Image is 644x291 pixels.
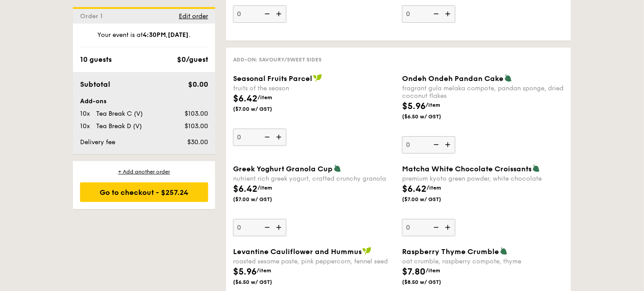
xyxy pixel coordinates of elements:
span: /item [258,185,272,191]
span: /item [426,102,440,108]
div: nutrient rich greek yogurt, crafted crunchy granola [233,175,395,182]
span: $6.42 [233,184,258,194]
img: icon-reduce.1d2dbef1.svg [429,5,442,22]
div: Go to checkout - $257.24 [80,182,208,202]
span: Raspberry Thyme Crumble [402,247,499,256]
input: Seasonal Fruits Parcelfruits of the season$6.42/item($7.00 w/ GST) [233,129,286,146]
span: /item [258,94,272,101]
div: Tea Break D (V) [93,122,173,131]
div: oat crumble, raspberry compote, thyme [402,258,564,265]
span: $5.96 [233,267,257,277]
span: Delivery fee [80,138,115,146]
img: icon-add.58712e84.svg [442,136,455,153]
div: roasted sesame paste, pink peppercorn, fennel seed [233,258,395,265]
span: $30.00 [187,138,208,146]
input: $10.30($11.23 w/ GST) [402,5,455,23]
span: ($7.00 w/ GST) [402,196,463,203]
div: Tea Break C (V) [93,109,173,118]
img: icon-add.58712e84.svg [442,5,455,22]
div: Add-ons [80,97,208,106]
img: icon-vegetarian.fe4039eb.svg [504,74,512,82]
span: ($7.00 w/ GST) [233,196,294,203]
img: icon-reduce.1d2dbef1.svg [429,136,442,153]
span: /item [427,185,441,191]
img: icon-add.58712e84.svg [273,129,286,145]
span: Seasonal Fruits Parcel [233,74,312,83]
img: icon-reduce.1d2dbef1.svg [260,129,273,145]
span: Subtotal [80,80,110,89]
span: Order 1 [80,12,106,20]
span: /item [426,267,440,274]
div: 10x [76,122,93,131]
div: fragrant gula melaka compote, pandan sponge, dried coconut flakes [402,85,564,100]
span: ($6.50 w/ GST) [402,113,463,120]
img: icon-reduce.1d2dbef1.svg [260,219,273,236]
span: $6.42 [402,184,427,194]
input: Ondeh Ondeh Pandan Cakefragrant gula melaka compote, pandan sponge, dried coconut flakes$5.96/ite... [402,136,455,154]
span: Matcha White Chocolate Croissants [402,165,531,173]
img: icon-vegan.f8ff3823.svg [313,74,322,82]
span: $103.00 [185,122,208,130]
img: icon-add.58712e84.svg [442,219,455,236]
span: Add-on: Savoury/Sweet Sides [233,57,322,63]
span: Greek Yoghurt Granola Cup [233,165,333,173]
span: $7.80 [402,267,426,277]
div: fruits of the season [233,85,395,92]
span: $5.96 [402,101,426,112]
div: Your event is at , . [80,31,208,47]
span: Levantine Cauliflower and Hummus [233,247,362,256]
span: ($6.50 w/ GST) [233,279,294,286]
img: icon-add.58712e84.svg [273,219,286,236]
img: icon-add.58712e84.svg [273,5,286,22]
span: Edit order [179,12,208,20]
div: 10x [76,109,93,118]
input: Matcha White Chocolate Croissantspremium kyoto green powder, white chocolate$6.42/item($7.00 w/ GST) [402,219,455,236]
span: ($8.50 w/ GST) [402,279,463,286]
span: $6.42 [233,93,258,104]
div: $0/guest [177,54,208,65]
span: /item [257,267,271,274]
strong: 4:30PM [143,31,166,39]
div: 10 guests [80,54,112,65]
span: $0.00 [188,80,208,89]
strong: [DATE] [168,31,189,39]
img: icon-reduce.1d2dbef1.svg [260,5,273,22]
span: ($7.00 w/ GST) [233,105,294,113]
span: Ondeh Ondeh Pandan Cake [402,74,503,83]
div: premium kyoto green powder, white chocolate [402,175,564,182]
img: icon-vegetarian.fe4039eb.svg [334,164,342,172]
img: icon-vegan.f8ff3823.svg [362,247,371,255]
img: icon-vegetarian.fe4039eb.svg [500,247,508,255]
img: icon-vegetarian.fe4039eb.svg [532,164,540,172]
div: + Add another order [80,168,208,175]
img: icon-reduce.1d2dbef1.svg [429,219,442,236]
input: Greek Yoghurt Granola Cupnutrient rich greek yogurt, crafted crunchy granola$6.42/item($7.00 w/ GST) [233,219,286,236]
span: $103.00 [185,110,208,117]
input: $10.30($11.23 w/ GST) [233,5,286,23]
